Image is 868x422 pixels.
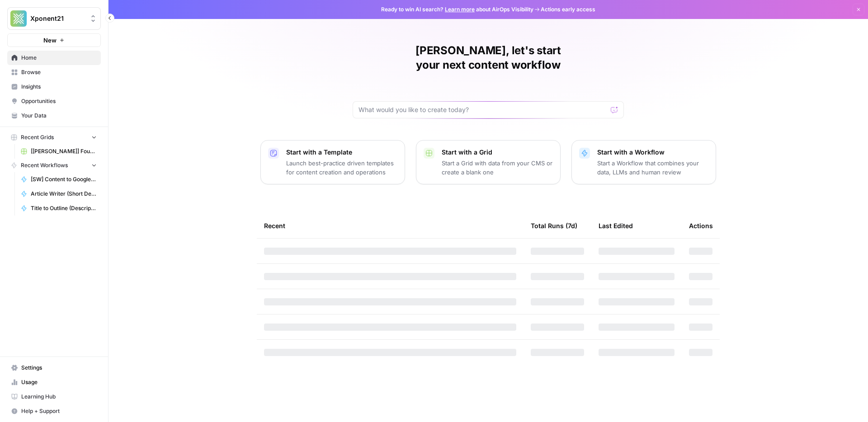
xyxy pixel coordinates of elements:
[7,375,101,389] a: Usage
[21,97,97,105] span: Opportunities
[21,133,54,141] span: Recent Grids
[21,407,97,415] span: Help + Support
[21,393,97,401] span: Learning Hub
[7,389,101,404] a: Learning Hub
[353,43,624,72] h1: [PERSON_NAME], let's start your next content workflow
[21,378,97,386] span: Usage
[7,51,101,65] a: Home
[31,204,97,212] span: Title to Outline (Description and Tie-in Test)
[442,159,553,177] p: Start a Grid with data from your CMS or create a blank one
[31,190,97,198] span: Article Writer (Short Description and Tie In Test)
[7,7,101,30] button: Workspace: Xponent21
[442,148,553,157] p: Start with a Grid
[7,94,101,108] a: Opportunities
[21,54,97,62] span: Home
[21,112,97,120] span: Your Data
[359,105,607,114] input: What would you like to create today?
[21,83,97,91] span: Insights
[30,14,85,23] span: Xponent21
[599,213,633,238] div: Last Edited
[17,201,101,216] a: Title to Outline (Description and Tie-in Test)
[7,108,101,123] a: Your Data
[571,140,716,184] button: Start with a WorkflowStart a Workflow that combines your data, LLMs and human review
[264,213,516,238] div: Recent
[7,65,101,80] a: Browse
[7,361,101,375] a: Settings
[541,5,595,14] span: Actions early access
[17,172,101,187] a: [SW] Content to Google Docs
[21,161,68,169] span: Recent Workflows
[31,147,97,155] span: [[PERSON_NAME]] Fountain of You MD
[597,159,708,177] p: Start a Workflow that combines your data, LLMs and human review
[445,6,475,13] a: Learn more
[286,148,397,157] p: Start with a Template
[21,364,97,372] span: Settings
[689,213,713,238] div: Actions
[7,80,101,94] a: Insights
[597,148,708,157] p: Start with a Workflow
[416,140,561,184] button: Start with a GridStart a Grid with data from your CMS or create a blank one
[260,140,405,184] button: Start with a TemplateLaunch best-practice driven templates for content creation and operations
[10,10,27,27] img: Xponent21 Logo
[286,159,397,177] p: Launch best-practice driven templates for content creation and operations
[21,68,97,76] span: Browse
[7,159,101,172] button: Recent Workflows
[17,144,101,159] a: [[PERSON_NAME]] Fountain of You MD
[43,36,57,45] span: New
[7,131,101,144] button: Recent Grids
[17,187,101,201] a: Article Writer (Short Description and Tie In Test)
[381,5,533,14] span: Ready to win AI search? about AirOps Visibility
[7,404,101,418] button: Help + Support
[531,213,577,238] div: Total Runs (7d)
[7,33,101,47] button: New
[31,175,97,183] span: [SW] Content to Google Docs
